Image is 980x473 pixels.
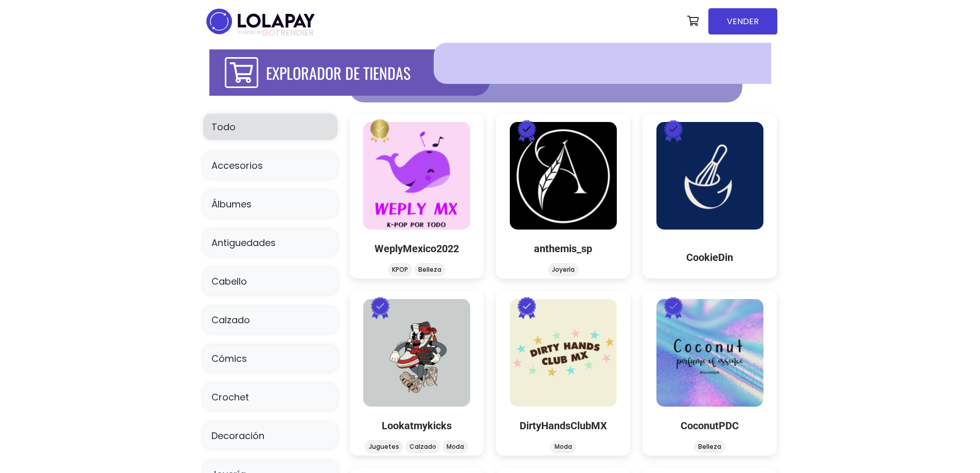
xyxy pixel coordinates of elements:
[203,152,337,179] a: Accesorios
[203,307,337,333] a: Calzado
[656,299,764,407] img: CoconutPDC logo
[203,384,337,410] a: Crochet
[203,345,337,372] a: Cómics
[414,263,446,276] li: Belleza
[643,114,777,278] a: CookieDin logo Pro Badge CookieDin
[363,299,471,407] img: Lookatmykicks logo
[367,118,393,144] img: Enterprise Badge
[496,114,630,278] a: anthemis_sp logo Pro Badge anthemis_sp Joyería
[350,419,484,432] h5: Lookatmykicks
[209,49,490,96] div: EXPLORADOR DE TIENDAS
[203,268,337,294] a: Cabello
[363,122,471,230] img: WeplyMexico2022 logo
[405,440,440,453] li: Calzado
[367,295,393,321] img: Pro Badge
[643,419,777,432] h5: CoconutPDC
[514,118,540,144] img: Pro Badge
[203,5,318,38] img: logo
[350,242,484,255] h5: WeplyMexico2022
[708,8,777,34] a: VENDER
[661,295,686,321] img: Pro Badge
[238,30,262,36] span: POWERED BY
[496,291,630,456] a: DirtyHandsClubMX logo Pro Badge DirtyHandsClubMX Moda
[548,263,579,276] li: Joyería
[661,118,686,144] img: Pro Badge
[550,440,576,453] li: Moda
[514,295,540,321] img: Pro Badge
[203,114,337,140] a: Todo
[350,114,484,278] a: WeplyMexico2022 logo Enterprise Badge WeplyMexico2022 KPOP Belleza
[694,440,725,453] li: Belleza
[238,28,314,38] span: TRENDIER
[262,27,275,39] span: GO
[510,299,617,407] img: DirtyHandsClubMX logo
[442,440,468,453] li: Moda
[656,122,764,230] img: CookieDin logo
[350,291,484,456] a: Lookatmykicks logo Pro Badge Lookatmykicks Juguetes Calzado Moda
[510,122,617,230] img: anthemis_sp logo
[496,242,630,255] h5: anthemis_sp
[643,251,777,264] h5: CookieDin
[643,291,777,456] a: CoconutPDC logo Pro Badge CoconutPDC Belleza
[388,263,412,276] li: KPOP
[203,423,337,449] a: Decoración
[496,419,630,432] h5: DirtyHandsClubMX
[203,191,337,217] a: Álbumes
[203,230,337,256] a: Antiguedades
[365,440,403,453] li: Juguetes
